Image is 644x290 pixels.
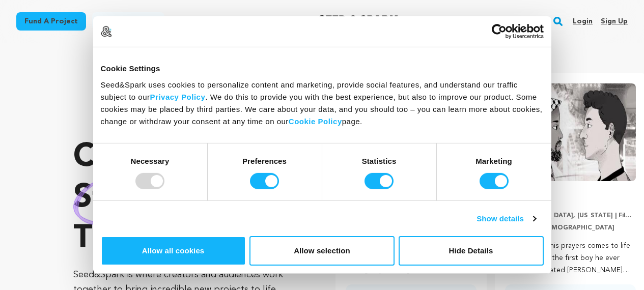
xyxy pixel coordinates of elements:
[16,12,86,31] a: Fund a project
[92,12,164,31] a: Start a project
[131,156,170,165] strong: Necessary
[505,224,636,232] p: Animation, [DEMOGRAPHIC_DATA]
[362,156,397,165] strong: Statistics
[505,240,636,276] p: When one of his prayers comes to life—summoning the first boy he ever loved—a closeted [PERSON_NA...
[318,15,398,27] a: Seed&Spark Homepage
[477,213,536,225] a: Show details
[101,78,544,127] div: Seed&Spark uses cookies to personalize content and marketing, provide social features, and unders...
[455,24,544,39] a: Usercentrics Cookiebot - opens in a new window
[289,117,342,125] a: Cookie Policy
[249,236,395,266] button: Allow selection
[73,137,295,259] p: Crowdfunding that .
[150,92,206,101] a: Privacy Policy
[475,156,512,165] strong: Marketing
[505,212,636,220] p: [GEOGRAPHIC_DATA], [US_STATE] | Film Short
[399,236,544,266] button: Hide Details
[318,15,398,27] img: Seed&Spark Logo Dark Mode
[101,63,544,75] div: Cookie Settings
[101,26,112,37] img: logo
[505,83,636,181] img: Khutbah image
[73,171,181,226] img: hand sketched image
[101,236,246,266] button: Allow all cookies
[601,13,628,30] a: Sign up
[573,13,593,30] a: Login
[242,156,287,165] strong: Preferences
